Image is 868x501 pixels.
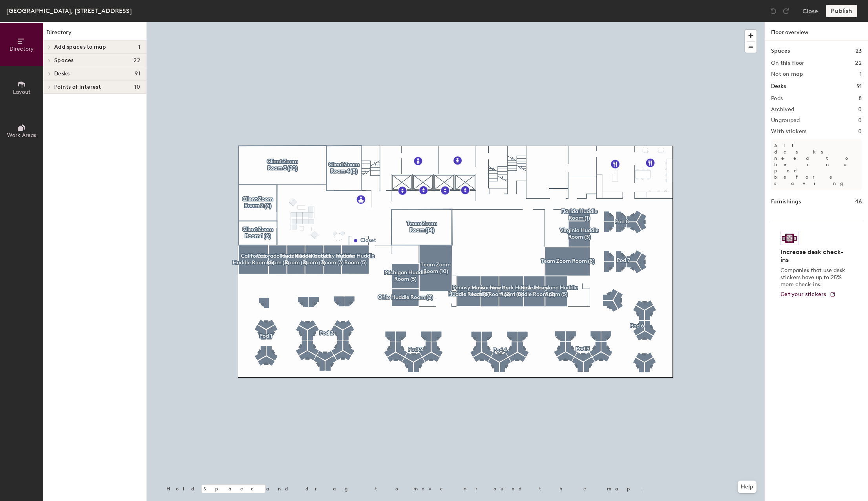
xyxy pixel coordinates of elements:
[54,44,106,50] span: Add spaces to map
[771,117,800,124] h2: Ungrouped
[780,232,799,245] img: Sticker logo
[780,248,848,264] h4: Increase desk check-ins
[771,82,786,91] h1: Desks
[780,267,848,288] p: Companies that use desk stickers have up to 25% more check-ins.
[771,71,803,77] h2: Not on map
[135,71,140,77] span: 91
[771,128,807,135] h2: With stickers
[43,28,146,40] h1: Directory
[855,197,862,206] h1: 46
[769,7,777,15] img: Undo
[780,291,826,298] span: Get your stickers
[859,95,862,102] h2: 8
[771,60,804,66] h2: On this floor
[858,117,862,124] h2: 0
[54,71,69,77] span: Desks
[857,82,862,91] h1: 91
[13,89,31,95] span: Layout
[855,60,862,66] h2: 22
[134,84,140,90] span: 10
[855,47,862,55] h1: 23
[6,6,132,16] div: [GEOGRAPHIC_DATA], [STREET_ADDRESS]
[860,71,862,77] h2: 1
[771,95,783,102] h2: Pods
[9,46,34,52] span: Directory
[765,22,868,40] h1: Floor overview
[738,481,757,493] button: Help
[771,139,862,190] p: All desks need to be in a pod before saving
[771,197,801,206] h1: Furnishings
[138,44,140,50] span: 1
[7,132,36,139] span: Work Areas
[771,106,794,113] h2: Archived
[858,106,862,113] h2: 0
[802,5,818,17] button: Close
[858,128,862,135] h2: 0
[771,47,790,55] h1: Spaces
[54,57,74,64] span: Spaces
[782,7,790,15] img: Redo
[780,291,836,298] a: Get your stickers
[133,57,140,64] span: 22
[54,84,101,90] span: Points of interest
